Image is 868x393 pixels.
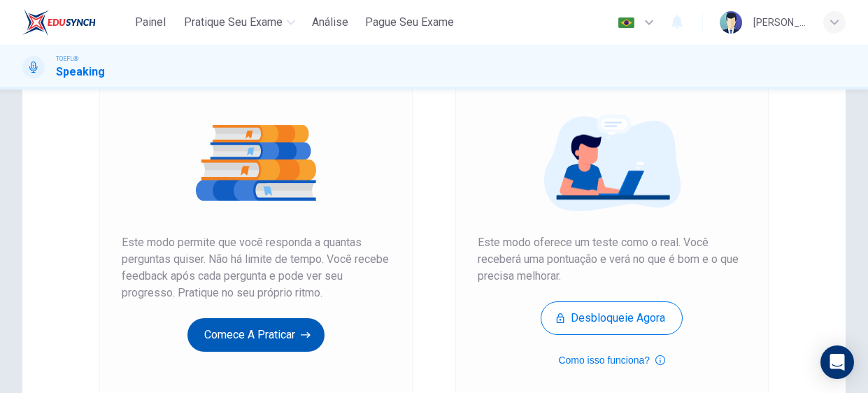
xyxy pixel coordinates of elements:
[184,14,283,31] span: Pratique seu exame
[618,17,635,28] img: pt
[56,64,105,80] h1: Speaking
[360,10,460,35] button: Pague Seu Exame
[306,10,354,35] button: Análise
[187,318,325,352] button: Comece a praticar
[178,10,301,35] button: Pratique seu exame
[365,14,454,31] span: Pague Seu Exame
[478,234,746,285] span: Este modo oferece um teste como o real. Você receberá uma pontuação e verá no que é bom e o que p...
[122,234,390,301] span: Este modo permite que você responda a quantas perguntas quiser. Não há limite de tempo. Você rece...
[135,14,166,31] span: Painel
[22,8,128,36] a: EduSynch logo
[558,352,665,369] button: Como isso funciona?
[720,11,742,34] img: Profile picture
[753,14,806,31] div: [PERSON_NAME] dos [PERSON_NAME]
[820,345,854,379] div: Open Intercom Messenger
[22,8,96,36] img: EduSynch logo
[128,10,173,35] button: Painel
[312,14,348,31] span: Análise
[541,301,683,335] button: Desbloqueie agora
[56,54,78,64] span: TOEFL®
